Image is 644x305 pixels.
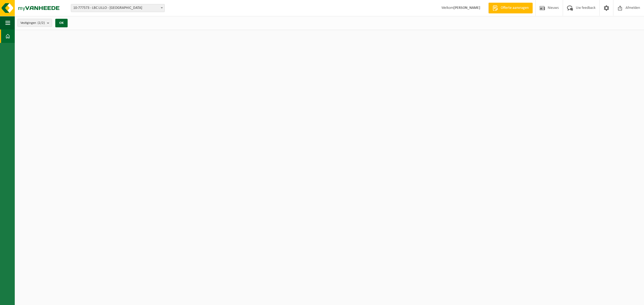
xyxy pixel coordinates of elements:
span: 10-777573 - LBC LILLO - ANTWERPEN [71,4,164,12]
button: OK [55,19,68,27]
strong: [PERSON_NAME] [453,6,480,10]
span: Wat betekent de nieuwe RED-richtlijn voor u als klant? [23,103,139,107]
p: 1 van 10 resultaten [23,117,169,121]
span: Vestigingen [20,19,45,27]
span: Offerte aanvragen [499,5,530,11]
count: (2/2) [38,21,45,25]
button: Vestigingen(2/2) [17,19,52,27]
h2: Nieuws [17,33,42,43]
a: Alle artikelen [138,33,171,43]
a: Offerte aanvragen [488,3,533,13]
button: Volgende [29,126,37,136]
a: Wat betekent de nieuwe RED-richtlijn voor u als klant? [19,45,170,112]
button: Vorige [20,126,29,136]
span: 10-777573 - LBC LILLO - ANTWERPEN [71,4,165,12]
